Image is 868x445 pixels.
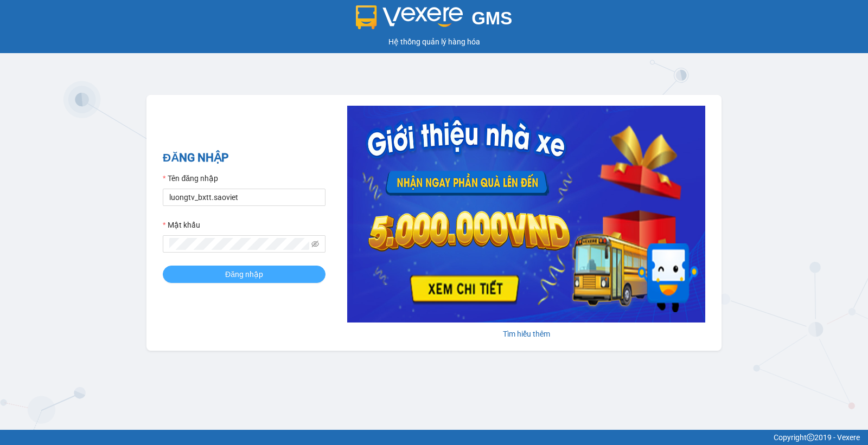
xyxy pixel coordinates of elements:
[807,434,814,441] span: copyright
[471,8,512,28] span: GMS
[347,328,705,340] div: Tìm hiểu thêm
[163,189,325,206] input: Tên đăng nhập
[169,238,309,250] input: Mật khẩu
[3,36,865,48] div: Hệ thống quản lý hàng hóa
[163,219,200,231] label: Mật khẩu
[311,240,319,248] span: eye-invisible
[347,106,705,323] img: banner-0
[356,16,513,25] a: GMS
[163,266,325,283] button: Đăng nhập
[356,5,463,29] img: logo 2
[8,431,860,443] div: Copyright 2019 - Vexere
[163,172,218,184] label: Tên đăng nhập
[163,149,325,167] h2: ĐĂNG NHẬP
[225,268,263,280] span: Đăng nhập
